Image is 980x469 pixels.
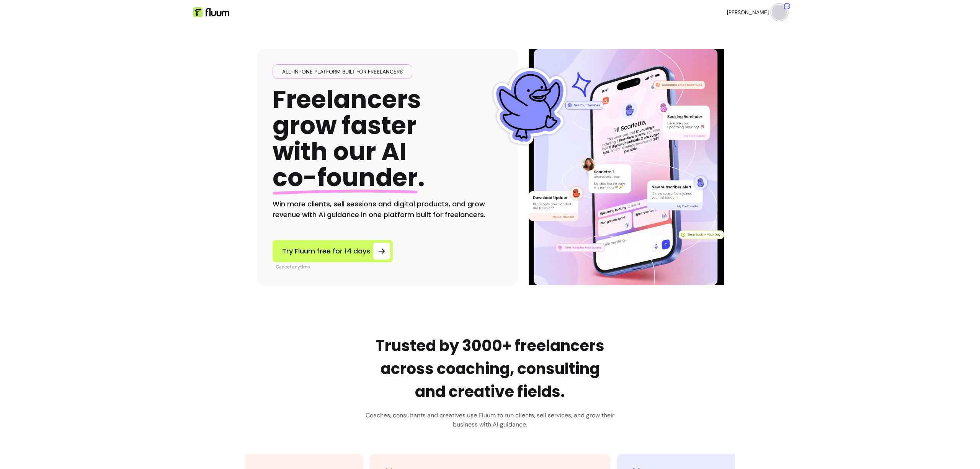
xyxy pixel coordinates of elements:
span: Try Fluum free for 14 days [282,246,370,257]
a: Try Fluum free for 14 days [273,240,393,262]
span: All-in-one platform built for freelancers [279,68,406,75]
span: co-founder [273,160,418,194]
h3: Coaches, consultants and creatives use Fluum to run clients, sell services, and grow their busine... [366,411,614,429]
h2: Win more clients, sell sessions and digital products, and grow revenue with AI guidance in one pl... [273,199,502,220]
img: Fluum Logo [193,7,229,17]
p: Cancel anytime [276,264,393,270]
h1: Freelancers grow faster with our AI . [273,87,425,191]
h2: Trusted by 3000+ freelancers across coaching, consulting and creative fields. [366,334,614,403]
button: avatar[PERSON_NAME] [727,5,787,20]
img: Illustration of Fluum AI Co-Founder on a smartphone, showing solo business performance insights s... [530,49,723,285]
span: [PERSON_NAME] [727,8,769,16]
img: Fluum Duck sticker [492,68,568,145]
